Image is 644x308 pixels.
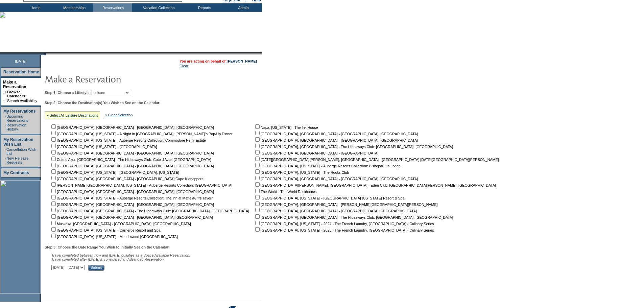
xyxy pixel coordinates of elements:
[5,156,6,164] td: ·
[3,80,26,89] a: Make a Reservation
[254,132,418,136] nobr: [GEOGRAPHIC_DATA], [GEOGRAPHIC_DATA] - [GEOGRAPHIC_DATA], [GEOGRAPHIC_DATA]
[93,3,132,12] td: Reservations
[254,209,417,213] nobr: [GEOGRAPHIC_DATA], [GEOGRAPHIC_DATA] - [GEOGRAPHIC_DATA] [GEOGRAPHIC_DATA]
[54,3,93,12] td: Memberships
[50,138,206,142] nobr: [GEOGRAPHIC_DATA], [US_STATE] - Auberge Resorts Collection: Commodore Perry Estate
[3,109,35,114] a: My Reservations
[50,190,214,194] nobr: [GEOGRAPHIC_DATA], [GEOGRAPHIC_DATA] - [GEOGRAPHIC_DATA], [GEOGRAPHIC_DATA]
[5,147,6,156] td: ·
[3,137,33,147] a: My Reservation Wish List
[50,145,157,149] nobr: [GEOGRAPHIC_DATA], [US_STATE] - [GEOGRAPHIC_DATA]
[50,158,211,162] nobr: Cote d'Azur, [GEOGRAPHIC_DATA] - The Hideaways Club: Cote d'Azur, [GEOGRAPHIC_DATA]
[51,253,190,257] span: Travel completed between now and [DATE] qualifies as a Space Available Reservation.
[7,99,37,103] a: Search Availability
[6,123,26,131] a: Reservation History
[254,177,418,181] nobr: [GEOGRAPHIC_DATA], [GEOGRAPHIC_DATA] - [GEOGRAPHIC_DATA], [GEOGRAPHIC_DATA]
[50,203,214,207] nobr: [GEOGRAPHIC_DATA], [GEOGRAPHIC_DATA] - [GEOGRAPHIC_DATA], [GEOGRAPHIC_DATA]
[51,257,165,261] nobr: Travel completed after [DATE] is considered an Advanced Reservation.
[50,177,203,181] nobr: [GEOGRAPHIC_DATA], [GEOGRAPHIC_DATA] - [GEOGRAPHIC_DATA] Cape Kidnappers
[254,164,401,168] nobr: [GEOGRAPHIC_DATA], [US_STATE] - Auberge Resorts Collection: Bishopâ€™s Lodge
[50,196,213,200] nobr: [GEOGRAPHIC_DATA], [US_STATE] - Auberge Resorts Collection: The Inn at Matteiâ€™s Tavern
[50,215,213,219] nobr: [GEOGRAPHIC_DATA], [GEOGRAPHIC_DATA] - [GEOGRAPHIC_DATA] [GEOGRAPHIC_DATA]
[4,90,6,94] b: »
[254,190,317,194] nobr: The World - The World Residences
[3,70,39,74] a: Reservation Home
[50,164,214,168] nobr: [GEOGRAPHIC_DATA], [GEOGRAPHIC_DATA] - [GEOGRAPHIC_DATA], [GEOGRAPHIC_DATA]
[254,215,453,219] nobr: [GEOGRAPHIC_DATA], [GEOGRAPHIC_DATA] - The Hideaways Club: [GEOGRAPHIC_DATA], [GEOGRAPHIC_DATA]
[254,183,496,187] nobr: [GEOGRAPHIC_DATA][PERSON_NAME], [GEOGRAPHIC_DATA] - Eden Club: [GEOGRAPHIC_DATA][PERSON_NAME], [G...
[50,222,191,226] nobr: Muskoka, [GEOGRAPHIC_DATA] - [GEOGRAPHIC_DATA], [GEOGRAPHIC_DATA]
[223,3,262,12] td: Admin
[254,158,499,162] nobr: [DATE][GEOGRAPHIC_DATA][PERSON_NAME], [GEOGRAPHIC_DATA] - [GEOGRAPHIC_DATA] [DATE][GEOGRAPHIC_DAT...
[180,64,188,68] a: Clear
[254,138,418,142] nobr: [GEOGRAPHIC_DATA], [GEOGRAPHIC_DATA] - [GEOGRAPHIC_DATA], [GEOGRAPHIC_DATA]
[180,59,257,63] span: You are acting on behalf of:
[4,99,6,103] td: ·
[50,151,214,155] nobr: [GEOGRAPHIC_DATA], [GEOGRAPHIC_DATA] - [GEOGRAPHIC_DATA], [GEOGRAPHIC_DATA]
[254,203,437,207] nobr: [GEOGRAPHIC_DATA], [GEOGRAPHIC_DATA] - [PERSON_NAME][GEOGRAPHIC_DATA][PERSON_NAME]
[6,114,28,122] a: Upcoming Reservations
[45,101,161,105] b: Step 2: Choose the Destination(s) You Wish to See on the Calendar:
[43,52,46,55] img: promoShadowLeftCorner.gif
[254,228,434,232] nobr: [GEOGRAPHIC_DATA], [US_STATE] - 2025 - The French Laundry, [GEOGRAPHIC_DATA] - Culinary Series
[6,147,36,156] a: Cancellation Wish List
[50,183,232,187] nobr: [PERSON_NAME][GEOGRAPHIC_DATA], [US_STATE] - Auberge Resorts Collection: [GEOGRAPHIC_DATA]
[227,59,257,63] a: [PERSON_NAME]
[7,90,25,98] a: Browse Calendars
[50,125,214,129] nobr: [GEOGRAPHIC_DATA], [GEOGRAPHIC_DATA] - [GEOGRAPHIC_DATA], [GEOGRAPHIC_DATA]
[254,170,349,174] nobr: [GEOGRAPHIC_DATA], [US_STATE] - The Rocks Club
[3,170,29,175] a: My Contracts
[15,3,54,12] td: Home
[45,91,91,95] b: Step 1: Choose a Lifestyle:
[6,156,28,164] a: New Release Requests
[47,113,98,117] a: » Select All Leisure Destinations
[50,235,178,239] nobr: [GEOGRAPHIC_DATA], [US_STATE] - Meadowood [GEOGRAPHIC_DATA]
[50,170,179,174] nobr: [GEOGRAPHIC_DATA], [US_STATE] - [GEOGRAPHIC_DATA], [US_STATE]
[184,3,223,12] td: Reports
[254,196,404,200] nobr: [GEOGRAPHIC_DATA], [US_STATE] - [GEOGRAPHIC_DATA] [US_STATE] Resort & Spa
[105,113,133,117] a: » Clear Selection
[50,228,161,232] nobr: [GEOGRAPHIC_DATA], [US_STATE] - Carneros Resort and Spa
[45,72,180,86] img: pgTtlMakeReservation.gif
[254,222,434,226] nobr: [GEOGRAPHIC_DATA], [US_STATE] - 2024 - The French Laundry, [GEOGRAPHIC_DATA] - Culinary Series
[88,265,104,271] input: Submit
[5,123,6,131] td: ·
[254,151,378,155] nobr: [GEOGRAPHIC_DATA], [GEOGRAPHIC_DATA] - [GEOGRAPHIC_DATA]
[50,132,233,136] nobr: [GEOGRAPHIC_DATA], [US_STATE] - A Night In [GEOGRAPHIC_DATA]: [PERSON_NAME]'s Pop-Up Dinner
[45,245,170,249] b: Step 3: Choose the Date Range You Wish to Initially See on the Calendar:
[254,125,318,129] nobr: Napa, [US_STATE] - The Ink House
[5,114,6,122] td: ·
[50,209,249,213] nobr: [GEOGRAPHIC_DATA], [GEOGRAPHIC_DATA] - The Hideaways Club: [GEOGRAPHIC_DATA], [GEOGRAPHIC_DATA]
[46,52,46,55] img: blank.gif
[254,145,453,149] nobr: [GEOGRAPHIC_DATA], [GEOGRAPHIC_DATA] - The Hideaways Club: [GEOGRAPHIC_DATA], [GEOGRAPHIC_DATA]
[15,59,26,63] span: [DATE]
[132,3,184,12] td: Vacation Collection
